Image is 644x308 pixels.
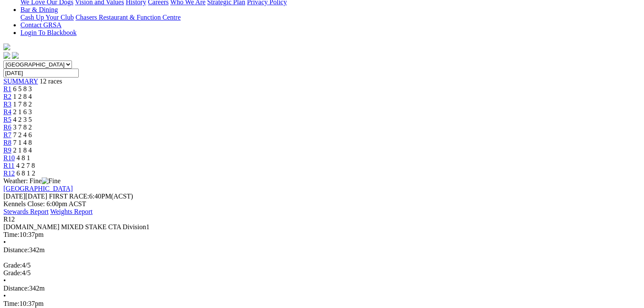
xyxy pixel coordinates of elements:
[3,277,6,284] span: •
[3,43,10,50] img: logo-grsa-white.png
[12,52,19,59] img: twitter.svg
[3,208,49,215] a: Stewards Report
[13,131,32,138] span: 7 2 4 6
[75,14,180,21] a: Chasers Restaurant & Function Centre
[13,101,32,108] span: 1 7 8 2
[13,93,32,100] span: 1 2 8 4
[3,300,20,307] span: Time:
[3,116,11,123] a: R5
[3,108,11,115] a: R4
[3,239,6,246] span: •
[42,177,60,185] img: Fine
[13,139,32,146] span: 7 1 4 8
[3,262,22,269] span: Grade:
[17,170,35,177] span: 6 8 1 2
[13,108,32,115] span: 2 1 6 3
[20,21,61,29] a: Contact GRSA
[3,131,11,138] a: R7
[3,93,11,100] a: R2
[50,208,93,215] a: Weights Report
[3,246,29,253] span: Distance:
[20,14,74,21] a: Cash Up Your Club
[3,52,10,59] img: facebook.svg
[13,116,32,123] span: 4 2 3 5
[3,300,641,308] div: 10:37pm
[20,29,77,36] a: Login To Blackbook
[3,285,29,292] span: Distance:
[13,85,32,92] span: 6 5 8 3
[3,78,38,85] a: SUMMARY
[3,246,641,254] div: 342m
[3,170,15,177] a: R12
[13,124,32,131] span: 3 7 8 2
[16,162,35,169] span: 4 2 7 8
[3,177,60,184] span: Weather: Fine
[3,101,11,108] a: R3
[3,285,641,292] div: 342m
[17,154,30,161] span: 4 8 1
[3,223,641,231] div: [DOMAIN_NAME] MIXED STAKE CTA Division1
[13,147,32,154] span: 2 1 8 4
[40,78,62,85] span: 12 races
[3,124,11,131] a: R6
[3,231,20,238] span: Time:
[49,193,89,200] span: FIRST RACE:
[3,193,47,200] span: [DATE]
[49,193,133,200] span: 6:40PM(ACST)
[3,262,641,269] div: 4/5
[20,14,641,21] div: Bar & Dining
[3,85,11,92] a: R1
[3,292,6,299] span: •
[3,147,11,154] a: R9
[3,154,15,161] a: R10
[3,216,15,223] span: R12
[3,139,11,146] a: R8
[3,231,641,239] div: 10:37pm
[3,200,641,208] div: Kennels Close: 6:00pm ACST
[20,6,58,13] a: Bar & Dining
[3,193,26,200] span: [DATE]
[3,69,79,78] input: Select date
[3,269,22,276] span: Grade:
[3,185,73,192] a: [GEOGRAPHIC_DATA]
[3,162,14,169] a: R11
[3,269,641,277] div: 4/5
